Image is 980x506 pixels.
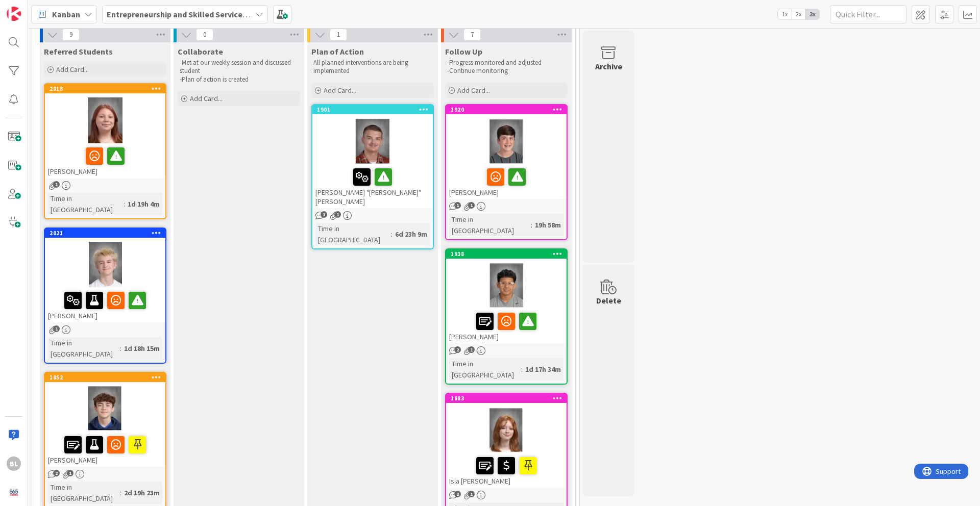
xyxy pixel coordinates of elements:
[449,358,521,381] div: Time in [GEOGRAPHIC_DATA]
[50,85,165,92] div: 2018
[311,104,434,249] a: 1901[PERSON_NAME] "[PERSON_NAME]" [PERSON_NAME]Time in [GEOGRAPHIC_DATA]:6d 23h 9m
[45,432,165,467] div: [PERSON_NAME]
[393,229,430,240] div: 6d 23h 9m
[45,373,165,467] div: 1852[PERSON_NAME]
[445,46,482,57] span: Follow Up
[445,248,568,385] a: 1938[PERSON_NAME]Time in [GEOGRAPHIC_DATA]:1d 17h 34m
[454,346,461,353] span: 2
[596,294,621,307] div: Delete
[311,46,364,57] span: Plan of Action
[449,214,531,236] div: Time in [GEOGRAPHIC_DATA]
[7,7,21,21] img: Visit kanbanzone.com
[107,9,356,19] b: Entrepreneurship and Skilled Services Interventions - [DATE]-[DATE]
[53,181,60,188] span: 1
[62,29,80,41] span: 9
[454,202,461,209] span: 1
[830,5,906,23] input: Quick Filter...
[468,202,475,209] span: 1
[446,105,567,114] div: 1920
[792,9,805,19] span: 2x
[120,487,121,498] span: :
[7,457,21,471] div: BL
[7,485,21,499] img: avatar
[45,229,165,238] div: 2021
[48,482,120,504] div: Time in [GEOGRAPHIC_DATA]
[447,59,566,67] p: -Progress monitored and adjusted
[523,364,563,375] div: 1d 17h 34m
[446,249,567,259] div: 1938
[21,2,46,14] span: Support
[451,250,567,258] div: 1938
[451,395,567,402] div: 1883
[52,8,80,20] span: Kanban
[45,229,165,322] div: 2021[PERSON_NAME]
[121,487,162,498] div: 2d 19h 23m
[446,105,567,199] div: 1920[PERSON_NAME]
[446,453,567,488] div: Isla [PERSON_NAME]
[190,94,223,103] span: Add Card...
[463,29,481,41] span: 7
[446,164,567,199] div: [PERSON_NAME]
[315,223,391,245] div: Time in [GEOGRAPHIC_DATA]
[391,229,393,240] span: :
[312,164,433,208] div: [PERSON_NAME] "[PERSON_NAME]" [PERSON_NAME]
[317,106,433,113] div: 1901
[124,198,125,210] span: :
[120,343,121,354] span: :
[468,491,475,497] span: 1
[44,227,166,364] a: 2021[PERSON_NAME]Time in [GEOGRAPHIC_DATA]:1d 18h 15m
[67,470,73,476] span: 1
[50,230,165,237] div: 2021
[53,470,60,476] span: 2
[531,219,532,231] span: :
[196,29,213,41] span: 0
[457,86,490,95] span: Add Card...
[44,83,166,219] a: 2018[PERSON_NAME]Time in [GEOGRAPHIC_DATA]:1d 19h 4m
[45,373,165,382] div: 1852
[56,65,89,74] span: Add Card...
[595,60,622,72] div: Archive
[446,309,567,343] div: [PERSON_NAME]
[446,249,567,343] div: 1938[PERSON_NAME]
[178,46,223,57] span: Collaborate
[48,193,124,215] div: Time in [GEOGRAPHIC_DATA]
[468,346,475,353] span: 1
[330,29,347,41] span: 1
[312,105,433,114] div: 1901
[180,75,298,84] p: -Plan of action is created
[532,219,563,231] div: 19h 58m
[451,106,567,113] div: 1920
[48,337,120,360] div: Time in [GEOGRAPHIC_DATA]
[321,211,327,218] span: 1
[445,104,568,240] a: 1920[PERSON_NAME]Time in [GEOGRAPHIC_DATA]:19h 58m
[50,374,165,381] div: 1852
[312,105,433,208] div: 1901[PERSON_NAME] "[PERSON_NAME]" [PERSON_NAME]
[45,84,165,93] div: 2018
[44,46,113,57] span: Referred Students
[121,343,162,354] div: 1d 18h 15m
[324,86,356,95] span: Add Card...
[180,59,298,75] p: -Met at our weekly session and discussed student
[334,211,341,218] span: 1
[805,9,819,19] span: 3x
[778,9,792,19] span: 1x
[446,394,567,403] div: 1883
[521,364,523,375] span: :
[125,198,162,210] div: 1d 19h 4m
[446,394,567,488] div: 1883Isla [PERSON_NAME]
[45,288,165,322] div: [PERSON_NAME]
[447,67,566,75] p: -Continue monitoring
[45,84,165,178] div: 2018[PERSON_NAME]
[53,325,60,332] span: 1
[313,59,432,75] p: All planned interventions are being implemented
[45,143,165,178] div: [PERSON_NAME]
[454,491,461,497] span: 2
